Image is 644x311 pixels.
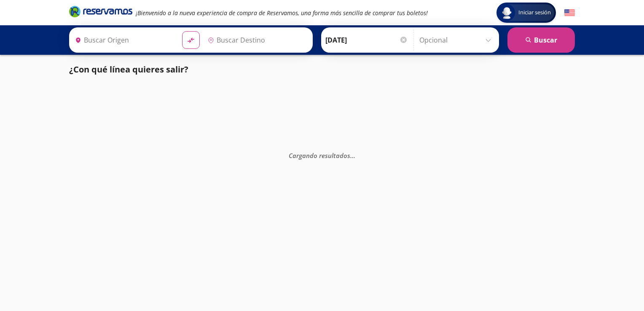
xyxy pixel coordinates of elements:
[354,151,355,160] span: .
[69,63,188,76] p: ¿Con qué línea quieres salir?
[352,151,354,160] span: .
[136,9,428,17] em: ¡Bienvenido a la nueva experiencia de compra de Reservamos, una forma más sencilla de comprar tus...
[69,5,132,20] a: Brand Logo
[507,27,575,53] button: Buscar
[350,151,352,160] span: .
[69,5,132,18] i: Brand Logo
[204,29,308,51] input: Buscar Destino
[72,29,175,51] input: Buscar Origen
[419,29,495,51] input: Opcional
[564,8,575,18] button: English
[289,151,355,160] em: Cargando resultados
[515,8,554,17] span: Iniciar sesión
[325,29,408,51] input: Elegir Fecha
